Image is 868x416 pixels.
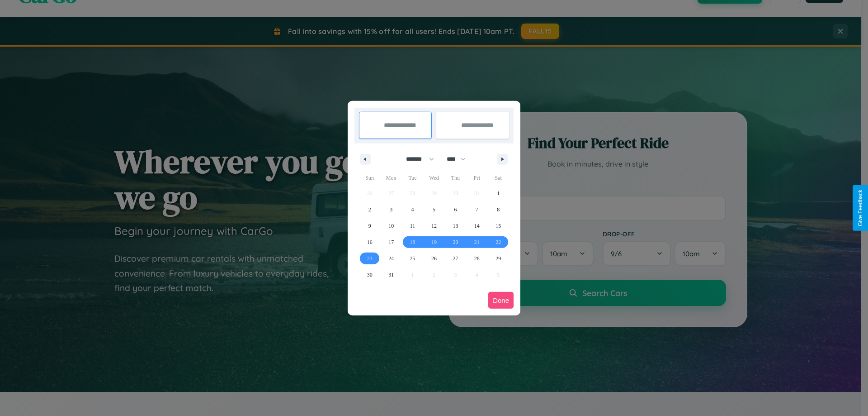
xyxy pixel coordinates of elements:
[388,218,394,234] span: 10
[410,234,415,250] span: 18
[359,201,380,218] button: 2
[445,171,466,185] span: Thu
[488,201,509,218] button: 8
[423,234,444,250] button: 19
[388,250,394,267] span: 24
[359,218,380,234] button: 9
[474,234,480,250] span: 21
[367,250,373,267] span: 23
[359,250,380,267] button: 23
[453,218,458,234] span: 13
[423,171,444,185] span: Wed
[497,201,500,218] span: 8
[431,234,437,250] span: 19
[367,234,373,250] span: 16
[423,201,444,218] button: 5
[488,185,509,201] button: 1
[433,201,435,218] span: 5
[466,171,487,185] span: Fri
[402,250,423,267] button: 25
[466,234,487,250] button: 21
[402,171,423,185] span: Tue
[488,234,509,250] button: 22
[488,171,509,185] span: Sat
[359,267,380,283] button: 30
[474,250,480,267] span: 28
[445,250,466,267] button: 27
[431,250,437,267] span: 26
[495,234,501,250] span: 22
[368,218,371,234] span: 9
[388,234,394,250] span: 17
[445,234,466,250] button: 20
[453,234,458,250] span: 20
[411,201,414,218] span: 4
[474,218,480,234] span: 14
[445,218,466,234] button: 13
[466,250,487,267] button: 28
[402,201,423,218] button: 4
[466,218,487,234] button: 14
[390,201,392,218] span: 3
[453,250,458,267] span: 27
[431,218,437,234] span: 12
[423,250,444,267] button: 26
[380,218,401,234] button: 10
[857,190,863,226] div: Give Feedback
[454,201,457,218] span: 6
[380,171,401,185] span: Mon
[495,218,501,234] span: 15
[445,201,466,218] button: 6
[380,234,401,250] button: 17
[488,292,514,309] button: Done
[380,267,401,283] button: 31
[410,250,415,267] span: 25
[402,218,423,234] button: 11
[488,218,509,234] button: 15
[368,201,371,218] span: 2
[488,250,509,267] button: 29
[423,218,444,234] button: 12
[466,201,487,218] button: 7
[495,250,501,267] span: 29
[388,267,394,283] span: 31
[359,171,380,185] span: Sun
[367,267,373,283] span: 30
[402,234,423,250] button: 18
[380,250,401,267] button: 24
[359,234,380,250] button: 16
[497,185,500,201] span: 1
[476,201,478,218] span: 7
[410,218,415,234] span: 11
[380,201,401,218] button: 3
